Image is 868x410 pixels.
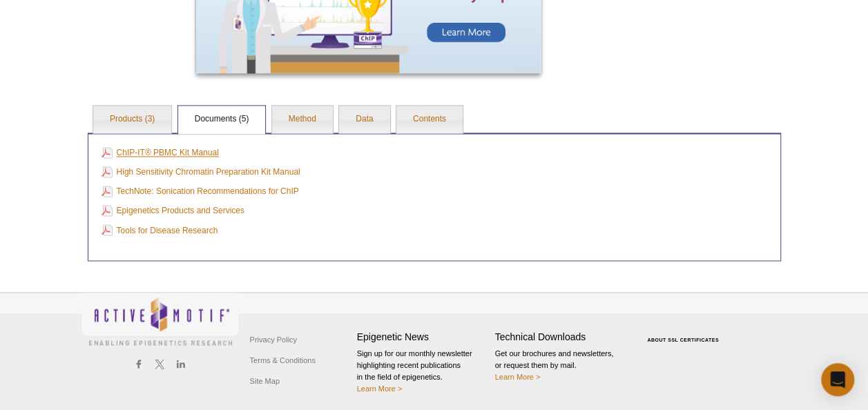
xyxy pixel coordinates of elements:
[495,347,626,382] p: Get our brochures and newsletters, or request them by mail.
[247,349,319,370] a: Terms & Conditions
[495,331,626,342] h4: Technical Downloads
[495,372,541,380] a: Learn More >
[821,363,854,396] div: Open Intercom Messenger
[339,106,389,133] a: Data
[396,106,463,133] a: Contents
[357,384,403,392] a: Learn More >
[633,317,737,347] table: Click to Verify - This site chose Symantec SSL for secure e-commerce and confidential communicati...
[102,222,218,237] a: Tools for Disease Research
[247,329,300,349] a: Privacy Policy
[102,164,300,179] a: High Sensitivity Chromatin Preparation Kit Manual
[647,337,719,342] a: ABOUT SSL CERTIFICATES
[247,370,283,391] a: Site Map
[357,347,488,394] p: Sign up for our monthly newsletter highlighting recent publications in the field of epigenetics.
[81,293,240,349] img: Active Motif,
[102,203,244,218] a: Epigenetics Products and Services
[102,145,219,160] a: ChIP-IT® PBMC Kit Manual
[272,106,333,133] a: Method
[178,106,266,133] a: Documents (5)
[102,184,299,199] a: TechNote: Sonication Recommendations for ChIP
[93,106,171,133] a: Products (3)
[357,331,488,342] h4: Epigenetic News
